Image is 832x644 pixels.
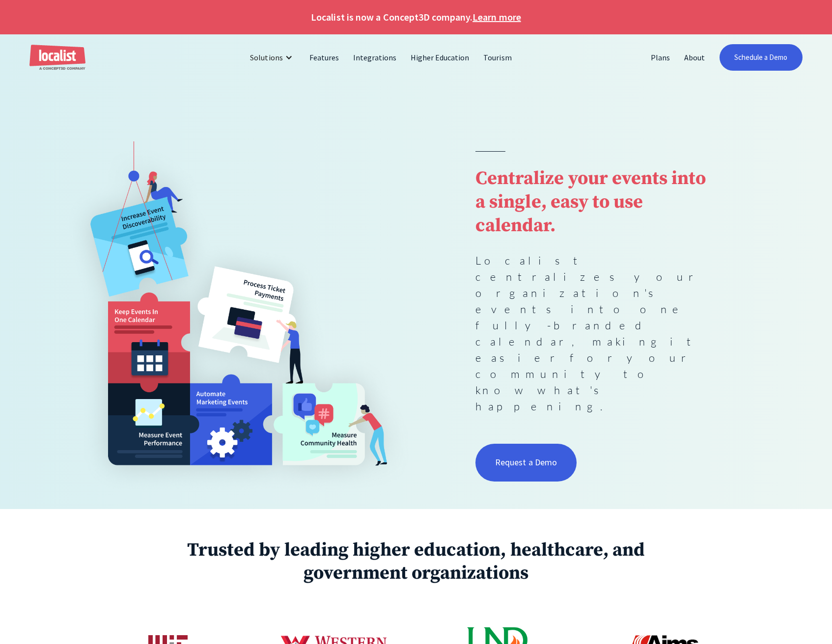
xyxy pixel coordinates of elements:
a: Learn more [472,10,521,25]
div: Solutions [250,52,282,63]
a: Features [303,46,346,69]
a: Integrations [346,46,404,69]
p: Localist centralizes your organization's events into one fully-branded calendar, making it easier... [475,252,713,414]
strong: Centralize your events into a single, easy to use calendar. [475,167,706,238]
a: Schedule a Demo [720,44,803,71]
a: Request a Demo [475,444,577,481]
a: Plans [644,46,677,69]
strong: Trusted by leading higher education, healthcare, and government organizations [187,538,645,586]
a: Tourism [476,46,519,69]
a: Higher Education [404,46,477,69]
div: Solutions [243,46,302,69]
a: home [29,45,85,71]
a: About [677,46,712,69]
